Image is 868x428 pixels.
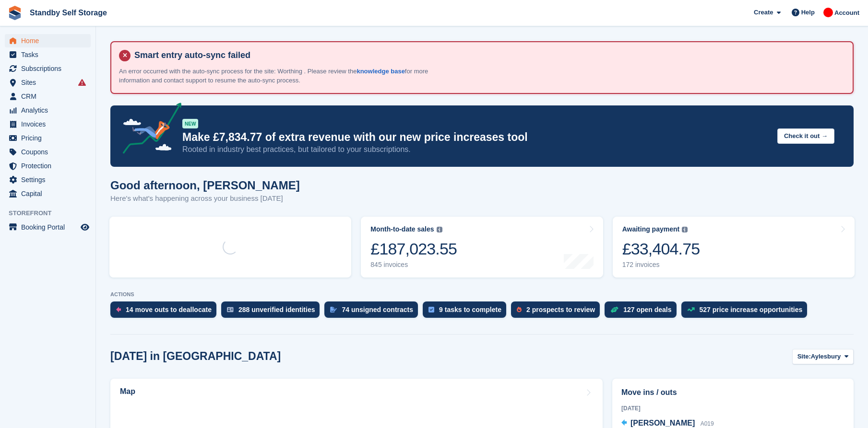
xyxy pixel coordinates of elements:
span: [PERSON_NAME] [630,419,695,427]
h2: [DATE] in [GEOGRAPHIC_DATA] [110,350,281,363]
a: Awaiting payment £33,404.75 172 invoices [613,217,855,278]
img: deal-1b604bf984904fb50ccaf53a9ad4b4a5d6e5aea283cecdc64d6e3604feb123c2.svg [610,306,618,313]
span: Protection [21,159,79,173]
a: menu [5,104,91,117]
p: Rooted in industry best practices, but tailored to your subscriptions. [182,144,770,155]
a: menu [5,145,91,159]
div: Month-to-date sales [370,225,434,233]
a: menu [5,131,91,145]
span: Analytics [21,104,79,117]
div: 172 invoices [622,261,700,269]
div: £187,023.55 [370,239,457,259]
img: verify_identity-adf6edd0f0f0b5bbfe63781bf79b02c33cf7c696d77639b501bdc392416b5a36.svg [227,307,234,312]
a: menu [5,76,91,89]
span: CRM [21,90,79,103]
img: icon-info-grey-7440780725fd019a000dd9b08b2336e03edf1995a4989e88bcd33f0948082b44.svg [437,227,442,232]
i: Smart entry sync failures have occurred [78,79,86,86]
a: menu [5,173,91,186]
span: Invoices [21,117,79,131]
div: 2 prospects to review [526,306,595,313]
span: Booking Portal [21,220,79,234]
div: 9 tasks to complete [439,306,501,313]
a: 527 price increase opportunities [681,301,812,323]
p: ACTIONS [110,291,854,298]
img: contract_signature_icon-13c848040528278c33f63329250d36e43548de30e8caae1d1a13099fd9432cc5.svg [330,307,337,312]
p: An error occurred with the auto-sync process for the site: Worthing . Please review the for more ... [119,67,455,85]
a: knowledge base [357,68,404,75]
h2: Move ins / outs [621,387,844,398]
span: Account [834,8,859,18]
a: menu [5,159,91,173]
a: 2 prospects to review [511,301,605,323]
img: stora-icon-8386f47178a22dfd0bd8f6a31ec36ba5ce8667c1dd55bd0f319d3a0aa187defe.svg [8,6,22,20]
a: 127 open deals [605,301,681,323]
div: 845 invoices [370,261,457,269]
span: Help [801,8,815,17]
img: price-adjustments-announcement-icon-8257ccfd72463d97f412b2fc003d46551f7dbcb40ab6d574587a9cd5c0d94... [115,103,182,157]
h2: Map [120,387,135,396]
span: Create [754,8,773,17]
img: price_increase_opportunities-93ffe204e8149a01c8c9dc8f82e8f89637d9d84a8eef4429ea346261dce0b2c0.svg [687,307,695,312]
a: menu [5,34,91,47]
span: Storefront [9,208,95,218]
div: NEW [182,119,198,128]
a: menu [5,90,91,103]
button: Check it out → [777,128,834,144]
a: Month-to-date sales £187,023.55 845 invoices [361,217,603,278]
div: Awaiting payment [622,225,680,233]
img: Aaron Winter [823,8,833,17]
span: Capital [21,187,79,200]
h4: Smart entry auto-sync failed [131,50,845,61]
p: Here's what's happening across your business [DATE] [110,193,300,204]
img: prospect-51fa495bee0391a8d652442698ab0144808aea92771e9ea1ae160a38d050c398.svg [517,307,522,312]
a: 9 tasks to complete [423,301,511,323]
span: Subscriptions [21,62,79,75]
span: Coupons [21,145,79,159]
a: 288 unverified identities [221,301,325,323]
a: Standby Self Storage [26,5,111,21]
div: [DATE] [621,404,844,413]
a: menu [5,187,91,200]
a: Preview store [79,221,91,233]
span: Settings [21,173,79,186]
span: Tasks [21,48,79,61]
span: A019 [701,420,714,427]
a: menu [5,48,91,61]
a: 14 move outs to deallocate [110,301,221,323]
h1: Good afternoon, [PERSON_NAME] [110,179,300,192]
a: menu [5,117,91,131]
div: 74 unsigned contracts [342,306,413,313]
span: Sites [21,76,79,89]
button: Site: Aylesbury [792,349,854,365]
img: icon-info-grey-7440780725fd019a000dd9b08b2336e03edf1995a4989e88bcd33f0948082b44.svg [682,227,688,232]
p: Make £7,834.77 of extra revenue with our new price increases tool [182,130,770,144]
a: menu [5,62,91,75]
span: Aylesbury [811,352,841,361]
div: 14 move outs to deallocate [126,306,212,313]
span: Pricing [21,131,79,145]
a: 74 unsigned contracts [324,301,423,323]
div: 127 open deals [623,306,671,313]
span: Home [21,34,79,47]
img: move_outs_to_deallocate_icon-f764333ba52eb49d3ac5e1228854f67142a1ed5810a6f6cc68b1a99e826820c5.svg [116,307,121,312]
div: £33,404.75 [622,239,700,259]
span: Site: [797,352,811,361]
div: 288 unverified identities [238,306,315,313]
img: task-75834270c22a3079a89374b754ae025e5fb1db73e45f91037f5363f120a921f8.svg [428,307,434,312]
a: menu [5,220,91,234]
div: 527 price increase opportunities [700,306,803,313]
